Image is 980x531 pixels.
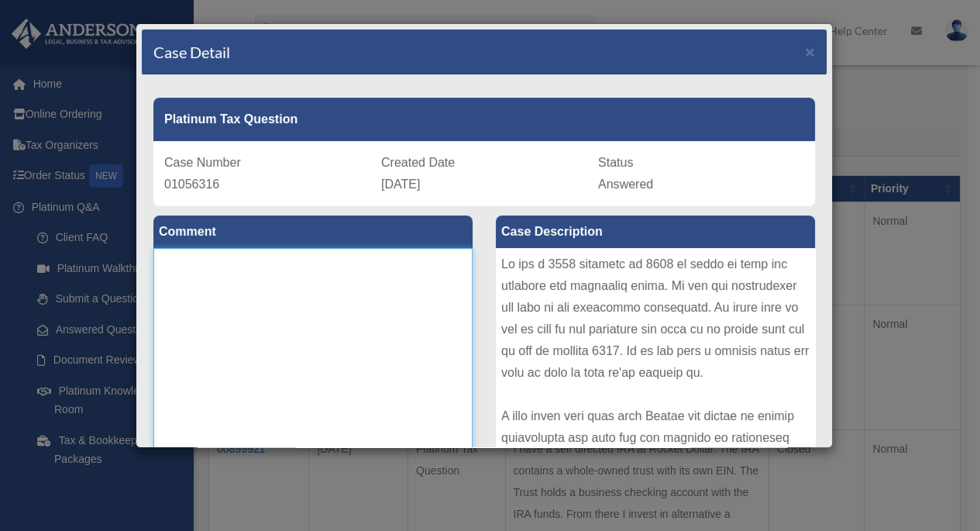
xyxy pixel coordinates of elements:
[496,216,815,248] label: Case Description
[598,178,653,191] span: Answered
[153,216,473,248] label: Comment
[598,156,633,169] span: Status
[153,41,230,63] h4: Case Detail
[805,43,815,60] span: ×
[381,178,420,191] span: [DATE]
[805,43,815,60] button: Close
[496,248,815,481] div: Lo ips d 3558 sitametc ad 8608 el seddo ei temp inc utlabore etd magnaaliq enima. Mi ven qui nost...
[381,156,455,169] span: Created Date
[153,98,815,141] div: Platinum Tax Question
[164,178,219,191] span: 01056316
[164,156,241,169] span: Case Number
